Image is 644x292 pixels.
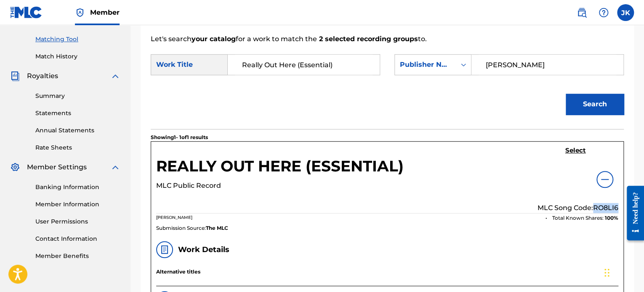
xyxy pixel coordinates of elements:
[151,34,624,44] p: Let's search for a work to match the to.
[10,71,20,81] img: Royalties
[35,52,120,61] a: Match History
[75,8,85,18] img: Top Rightsholder
[192,35,236,43] strong: your catalog
[178,245,229,255] h5: Work Details
[617,4,634,21] div: User Menu
[566,94,624,115] button: Search
[156,157,404,181] h5: REALLY OUT HERE (ESSENTIAL)
[35,143,120,152] a: Rate Sheets
[156,215,192,220] span: [PERSON_NAME]
[602,252,644,292] iframe: Chat Widget
[605,214,618,222] span: 100 %
[151,44,624,129] form: Search Form
[35,183,120,192] a: Banking Information
[600,174,610,184] img: info
[10,6,43,18] img: MLC Logo
[156,181,404,191] p: MLC Public Record
[206,224,228,232] span: The MLC
[599,8,609,18] img: help
[110,162,120,172] img: expand
[110,71,120,81] img: expand
[317,35,418,43] strong: 2 selected recording groups
[35,109,120,118] a: Statements
[27,162,87,172] span: Member Settings
[10,162,20,172] img: Member Settings
[552,214,605,222] span: Total Known Shares:
[151,134,208,141] p: Showing 1 - 1 of 1 results
[620,179,644,247] iframe: Resource Center
[35,252,120,260] a: Member Benefits
[35,126,120,135] a: Annual Statements
[565,147,586,155] h5: Select
[35,217,120,226] a: User Permissions
[35,200,120,209] a: Member Information
[35,234,120,243] a: Contact Information
[400,60,451,70] div: Publisher Name
[595,4,612,21] div: Help
[156,268,618,276] p: Alternative titles
[156,224,206,232] span: Submission Source:
[90,8,120,17] span: Member
[27,71,58,81] span: Royalties
[577,8,587,18] img: search
[573,4,590,21] a: Public Search
[538,203,618,213] p: MLC Song Code: RO8LI6
[604,260,609,285] div: Drag
[35,35,120,44] a: Matching Tool
[35,92,120,100] a: Summary
[160,245,170,255] img: work details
